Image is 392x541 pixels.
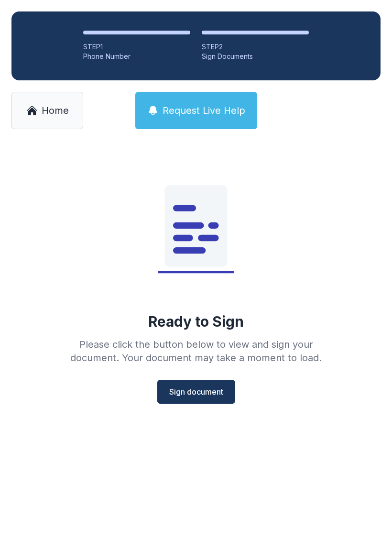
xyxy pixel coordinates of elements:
[83,52,190,61] div: Phone Number
[58,338,334,364] div: Please click the button below to view and sign your document. Your document may take a moment to ...
[83,42,190,52] div: STEP 1
[163,104,245,117] span: Request Live Help
[169,386,223,397] span: Sign document
[202,52,309,61] div: Sign Documents
[42,104,69,117] span: Home
[202,42,309,52] div: STEP 2
[148,313,244,330] div: Ready to Sign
